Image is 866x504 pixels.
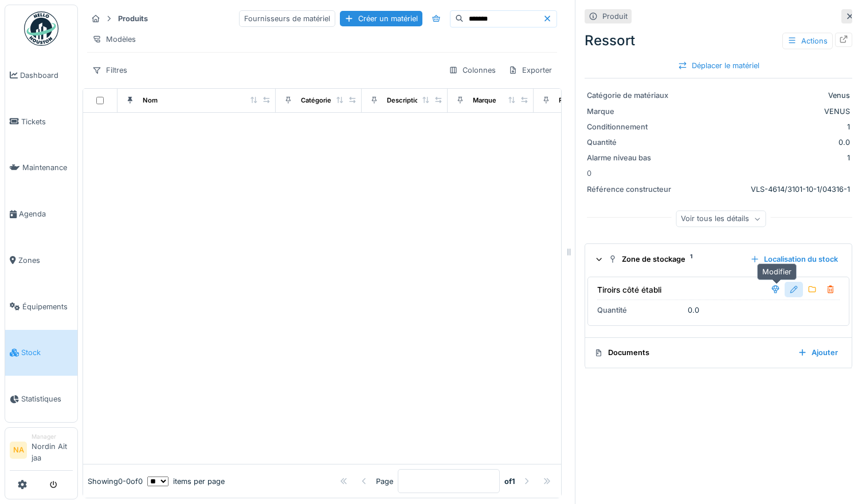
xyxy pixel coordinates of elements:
div: Référence constructeur [587,184,673,195]
span: Maintenance [22,162,73,173]
a: Dashboard [5,52,77,99]
span: Équipements [22,301,73,312]
div: VLS-4614/3101-10-1/04316-1 [677,184,850,195]
div: Tiroirs côté établi [597,284,661,296]
summary: DocumentsAjouter [590,342,847,364]
div: Manager [32,432,73,441]
a: Zones [5,237,77,283]
div: items per page [147,476,225,487]
div: 0 [585,78,852,239]
div: VENUS [677,106,850,117]
div: Alarme niveau bas [587,152,673,163]
div: Quantité [597,305,683,316]
div: Filtres [87,62,132,78]
div: Ajouter [793,345,843,360]
strong: Produits [113,13,152,24]
li: NA [10,442,27,459]
div: Showing 0 - 0 of 0 [88,476,143,487]
div: Référence constructeur [559,96,634,105]
div: Modifier [757,263,797,280]
div: Produit [602,11,628,22]
div: Description [387,96,423,105]
span: Agenda [19,208,73,219]
div: Marque [587,106,673,117]
a: Statistiques [5,376,77,422]
div: Venus [677,90,850,101]
div: 1 [677,152,850,163]
div: 0.0 [688,305,699,316]
div: 1 [677,121,850,132]
div: Voir tous les détails [676,211,766,227]
img: Badge_color-CXgf-gQk.svg [24,11,58,46]
strong: of 1 [504,476,515,487]
div: Fournisseurs de matériel [239,10,335,27]
span: Stock [21,347,73,358]
a: Tickets [5,99,77,145]
div: Modèles [87,31,141,48]
span: Zones [18,255,73,266]
div: Créer un matériel [340,11,422,26]
div: Ressort [585,30,852,51]
div: Quantité [587,137,673,148]
span: Statistiques [21,393,73,404]
div: Nom [143,96,158,105]
div: 0.0 [677,137,850,148]
a: Équipements [5,283,77,330]
div: Page [376,476,393,487]
div: Catégorie [301,96,331,105]
span: Tickets [21,116,73,127]
a: NA ManagerNordin Ait jaa [10,432,73,471]
div: Zone de stockage [608,254,741,265]
a: Maintenance [5,145,77,191]
div: Colonnes [444,62,501,78]
div: Documents [594,347,789,358]
div: Conditionnement [587,121,673,132]
summary: Zone de stockage1Localisation du stock [590,249,847,270]
div: Exporter [503,62,557,78]
li: Nordin Ait jaa [32,432,73,468]
a: Agenda [5,191,77,237]
a: Stock [5,330,77,376]
div: Catégorie de matériaux [587,90,673,101]
div: Déplacer le matériel [673,58,764,73]
div: Marque [473,96,496,105]
span: Dashboard [20,70,73,81]
div: Actions [782,33,833,49]
div: Localisation du stock [746,251,843,267]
